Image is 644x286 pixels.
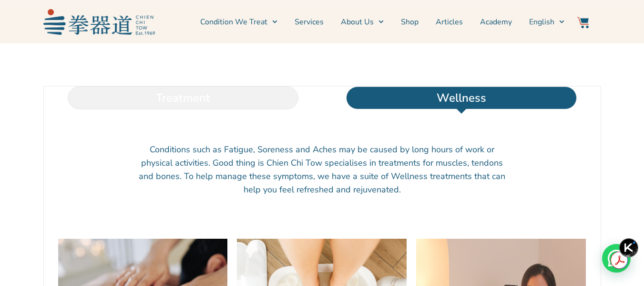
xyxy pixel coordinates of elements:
[529,16,554,28] span: English
[139,143,506,196] p: Conditions such as Fatigue, Soreness and Aches may be caused by long hours of work or physical ac...
[160,10,565,34] nav: Menu
[295,10,324,34] a: Services
[401,10,419,34] a: Shop
[341,10,384,34] a: About Us
[480,10,512,34] a: Academy
[529,10,564,34] a: English
[436,10,463,34] a: Articles
[200,10,277,34] a: Condition We Treat
[577,17,589,28] img: Website Icon-03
